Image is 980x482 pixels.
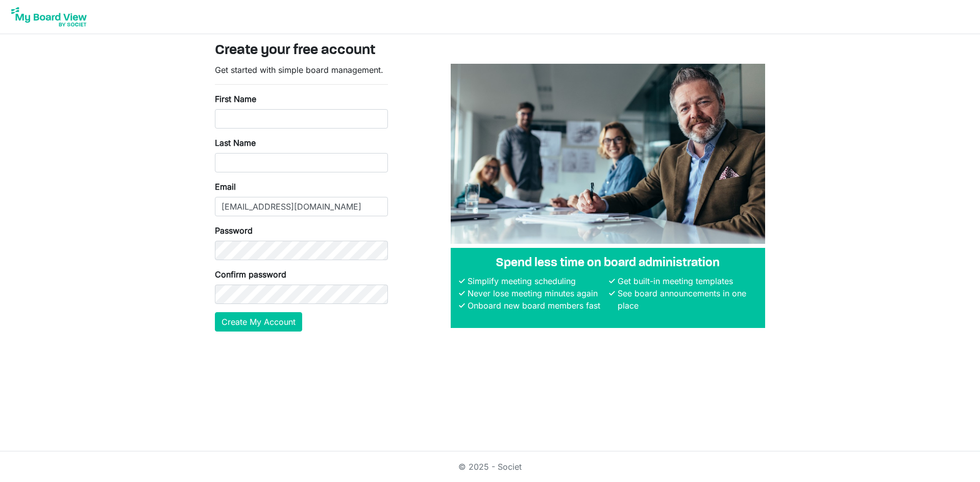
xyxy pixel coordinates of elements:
img: My Board View Logo [8,4,90,30]
a: © 2025 - Societ [458,462,522,472]
li: See board announcements in one place [615,287,757,312]
label: Password [215,224,253,237]
label: Email [215,181,236,193]
li: Onboard new board members fast [465,299,607,312]
li: Never lose meeting minutes again [465,287,607,299]
li: Simplify meeting scheduling [465,275,607,287]
span: Get started with simple board management. [215,65,383,75]
li: Get built-in meeting templates [615,275,757,287]
button: Create My Account [215,312,302,332]
h3: Create your free account [215,42,765,60]
label: First Name [215,93,256,105]
label: Last Name [215,137,256,149]
img: A photograph of board members sitting at a table [451,64,765,244]
h4: Spend less time on board administration [459,256,757,271]
label: Confirm password [215,268,286,281]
